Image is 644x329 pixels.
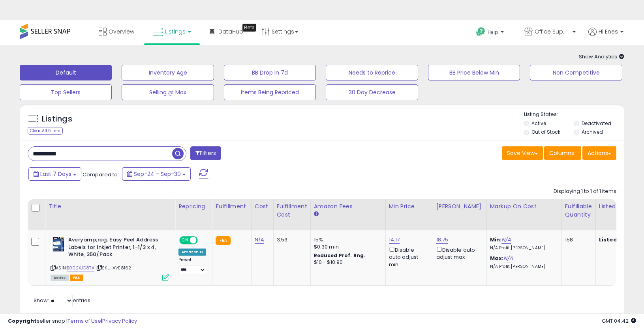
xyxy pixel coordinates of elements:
[70,275,83,281] span: FBA
[67,265,94,271] a: B002XJO8TA
[488,29,498,36] span: Help
[490,245,556,251] p: N/A Profit [PERSON_NAME]
[122,84,214,100] button: Selling @ Max
[165,28,186,36] span: Listings
[134,170,181,178] span: Sep-24 - Sep-30
[502,146,543,160] button: Save View
[242,24,256,32] div: Tooltip anchor
[599,28,618,36] span: Hi Enes
[224,84,316,100] button: Items Being Repriced
[122,65,214,80] button: Inventory Age
[68,236,164,260] b: Averyamp;reg; Easy Peel Address Labels for Inkjet Printer, 1-1/3 x 4, White, 350/Pack
[582,129,603,135] label: Archived
[109,28,134,36] span: Overview
[178,257,206,275] div: Preset:
[51,236,169,280] div: ASIN:
[28,127,63,135] div: Clear All Filters
[96,265,131,271] span: | SKU: AVE8162
[531,120,546,127] label: Active
[51,236,66,252] img: 51TdGLIa2+L._SL40_.jpg
[579,53,624,60] span: Show Analytics
[501,236,511,244] a: N/A
[314,211,319,218] small: Amazon Fees.
[147,20,197,43] a: Listings
[51,275,69,281] span: All listings currently available for purchase on Amazon
[530,65,622,80] button: Non Competitive
[255,236,264,244] a: N/A
[197,237,209,244] span: OFF
[314,236,379,243] div: 15%
[389,245,427,268] div: Disable auto adjust min
[588,28,623,45] a: Hi Enes
[436,236,449,244] a: 18.75
[389,236,400,244] a: 14.17
[549,149,574,157] span: Columns
[204,20,249,43] a: DataHub
[531,129,560,135] label: Out of Stock
[8,318,137,325] div: seller snap | |
[436,202,483,211] div: [PERSON_NAME]
[178,202,209,211] div: Repricing
[326,84,418,100] button: 30 Day Decrease
[40,170,71,178] span: Last 7 Days
[20,84,112,100] button: Top Sellers
[256,20,304,43] a: Settings
[503,254,513,262] a: N/A
[518,20,582,45] a: Office Suppliers
[216,202,248,211] div: Fulfillment
[314,252,366,259] b: Reduced Prof. Rng.
[554,188,616,195] div: Displaying 1 to 1 of 1 items
[602,317,636,325] span: 2025-10-13 04:42 GMT
[178,249,206,256] div: Amazon AI
[582,146,616,160] button: Actions
[93,20,140,43] a: Overview
[582,120,611,127] label: Deactivated
[218,28,243,36] span: DataHub
[565,236,590,243] div: 158
[216,236,230,245] small: FBA
[20,65,112,80] button: Default
[190,146,221,160] button: Filters
[490,236,502,243] b: Min:
[277,236,304,243] div: 3.53
[544,146,581,160] button: Columns
[277,202,307,219] div: Fulfillment Cost
[490,264,556,269] p: N/A Profit [PERSON_NAME]
[490,254,504,262] b: Max:
[476,27,486,37] i: Get Help
[565,202,592,219] div: Fulfillable Quantity
[524,111,624,118] p: Listing States:
[83,171,119,178] span: Compared to:
[122,167,191,181] button: Sep-24 - Sep-30
[314,202,382,211] div: Amazon Fees
[326,65,418,80] button: Needs to Reprice
[49,202,172,211] div: Title
[180,237,190,244] span: ON
[599,236,635,243] b: Listed Price:
[470,21,512,45] a: Help
[68,317,101,325] a: Terms of Use
[8,317,37,325] strong: Copyright
[28,167,81,181] button: Last 7 Days
[428,65,520,80] button: BB Price Below Min
[42,114,72,125] h5: Listings
[389,202,430,211] div: Min Price
[255,202,270,211] div: Cost
[102,317,137,325] a: Privacy Policy
[314,259,379,266] div: $10 - $10.90
[490,202,558,211] div: Markup on Cost
[314,243,379,250] div: $0.30 min
[486,199,561,230] th: The percentage added to the cost of goods (COGS) that forms the calculator for Min & Max prices.
[34,297,90,304] span: Show: entries
[436,245,481,261] div: Disable auto adjust max
[535,28,570,36] span: Office Suppliers
[224,65,316,80] button: BB Drop in 7d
